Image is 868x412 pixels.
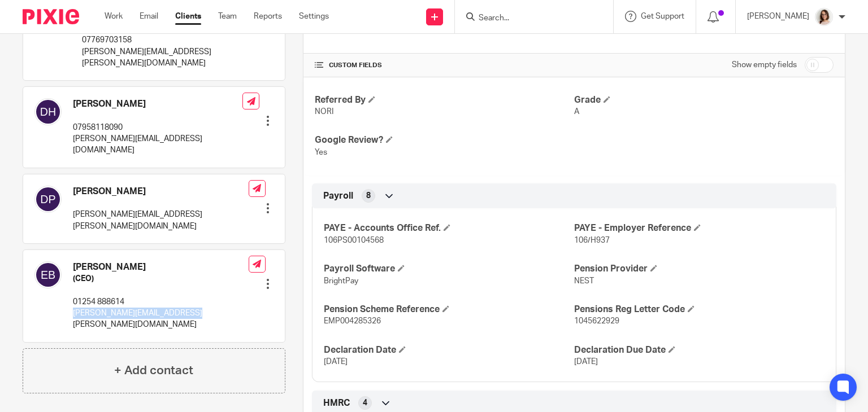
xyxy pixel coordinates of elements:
h4: Declaration Date [324,344,574,356]
h4: PAYE - Employer Reference [574,222,824,234]
span: NORI [315,108,333,116]
span: A [574,108,579,116]
span: [DATE] [324,358,348,366]
span: 4 [363,397,367,409]
h4: [PERSON_NAME] [73,261,249,273]
span: 106PS00104568 [324,236,384,244]
h4: Google Review? [315,134,574,146]
span: 1045622929 [574,317,619,325]
span: EMP004285326 [324,317,381,325]
h4: Declaration Due Date [574,344,824,356]
h4: PAYE - Accounts Office Ref. [324,222,574,234]
p: 07958118090 [73,122,242,133]
span: 8 [366,190,371,201]
img: svg%3E [34,261,62,288]
h4: Referred By [315,94,574,106]
a: Reports [254,11,282,22]
span: 106/H937 [574,236,610,244]
p: [PERSON_NAME] [747,11,809,22]
span: Get Support [641,12,684,20]
h4: CUSTOM FIELDS [315,61,574,70]
img: Pixie [23,9,79,24]
h4: Pension Scheme Reference [324,304,574,315]
input: Search [478,14,579,24]
img: svg%3E [34,98,62,125]
h4: + Add contact [114,362,193,379]
a: Work [105,11,123,22]
a: Email [140,11,158,22]
p: [PERSON_NAME][EMAIL_ADDRESS][PERSON_NAME][DOMAIN_NAME] [73,308,249,331]
label: Show empty fields [732,59,797,71]
span: [DATE] [574,358,598,366]
h4: Grade [574,94,834,106]
h4: [PERSON_NAME] [73,186,249,198]
h4: Pension Provider [574,263,824,275]
p: 07769703158 [82,34,249,46]
h4: Pensions Reg Letter Code [574,304,824,315]
img: Caroline%20-%20HS%20-%20LI.png [815,8,833,26]
span: Yes [315,148,327,156]
span: NEST [574,277,594,285]
p: [PERSON_NAME][EMAIL_ADDRESS][PERSON_NAME][DOMAIN_NAME] [73,209,249,232]
h5: (CEO) [73,273,249,284]
a: Settings [299,11,329,22]
h4: [PERSON_NAME] [73,98,242,110]
h4: Payroll Software [324,263,574,275]
span: BrightPay [324,277,358,285]
p: 01254 888614 [73,296,249,308]
p: [PERSON_NAME][EMAIL_ADDRESS][PERSON_NAME][DOMAIN_NAME] [82,46,249,69]
img: svg%3E [34,186,62,213]
a: Clients [175,11,201,22]
span: HMRC [323,397,350,409]
span: Payroll [323,190,353,202]
p: [PERSON_NAME][EMAIL_ADDRESS][DOMAIN_NAME] [73,133,242,156]
a: Team [218,11,237,22]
